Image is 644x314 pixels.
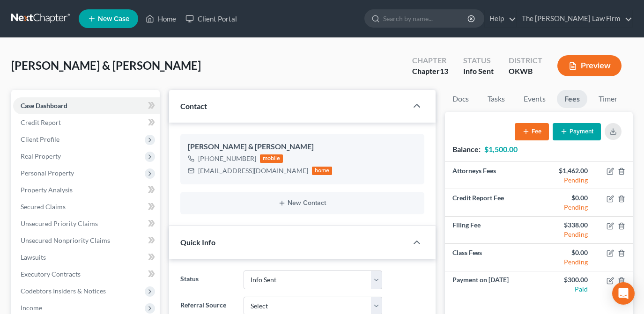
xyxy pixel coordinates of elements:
[547,166,588,175] div: $1,462.00
[452,145,481,153] strong: Balance:
[141,10,181,27] a: Home
[13,182,160,198] a: Property Analysis
[11,58,201,72] span: [PERSON_NAME] & [PERSON_NAME]
[176,270,239,289] label: Status
[13,249,160,266] a: Lawsuits
[21,253,46,261] span: Lawsuits
[547,285,588,294] div: Paid
[412,66,448,77] div: Chapter
[591,90,625,108] a: Timer
[21,102,67,110] span: Case Dashboard
[445,162,539,189] td: Attorneys Fees
[260,154,283,163] div: mobile
[21,287,106,295] span: Codebtors Insiders & Notices
[198,166,308,175] div: [EMAIL_ADDRESS][DOMAIN_NAME]
[547,275,588,285] div: $300.00
[445,244,539,271] td: Class Fees
[553,123,601,140] button: Payment
[13,215,160,232] a: Unsecured Priority Claims
[13,97,160,114] a: Case Dashboard
[557,90,587,108] a: Fees
[198,154,256,163] div: [PHONE_NUMBER]
[445,189,539,216] td: Credit Report Fee
[188,141,417,153] div: [PERSON_NAME] & [PERSON_NAME]
[21,152,61,160] span: Real Property
[547,230,588,239] div: Pending
[547,193,588,203] div: $0.00
[463,66,494,77] div: Info Sent
[547,248,588,257] div: $0.00
[21,219,98,227] span: Unsecured Priority Claims
[412,55,448,66] div: Chapter
[21,236,110,244] span: Unsecured Nonpriority Claims
[516,90,553,108] a: Events
[445,90,476,108] a: Docs
[445,216,539,243] td: Filing Fee
[485,10,516,27] a: Help
[463,55,494,66] div: Status
[188,199,417,207] button: New Contact
[13,114,160,131] a: Credit Report
[21,203,66,211] span: Secured Claims
[480,90,512,108] a: Tasks
[515,123,549,140] button: Fee
[21,186,73,194] span: Property Analysis
[180,102,207,110] span: Contact
[21,169,74,177] span: Personal Property
[98,15,129,22] span: New Case
[180,238,215,247] span: Quick Info
[440,66,448,75] span: 13
[13,198,160,215] a: Secured Claims
[547,257,588,267] div: Pending
[547,203,588,212] div: Pending
[509,55,542,66] div: District
[517,10,632,27] a: The [PERSON_NAME] Law Firm
[509,66,542,77] div: OKWB
[547,175,588,185] div: Pending
[547,220,588,230] div: $338.00
[484,145,518,153] strong: $1,500.00
[557,55,622,76] button: Preview
[21,304,42,312] span: Income
[21,118,61,126] span: Credit Report
[181,10,242,27] a: Client Portal
[612,282,635,305] div: Open Intercom Messenger
[21,135,59,143] span: Client Profile
[21,270,81,278] span: Executory Contracts
[13,266,160,283] a: Executory Contracts
[383,10,469,27] input: Search by name...
[312,167,333,175] div: home
[445,271,539,298] td: Payment on [DATE]
[13,232,160,249] a: Unsecured Nonpriority Claims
